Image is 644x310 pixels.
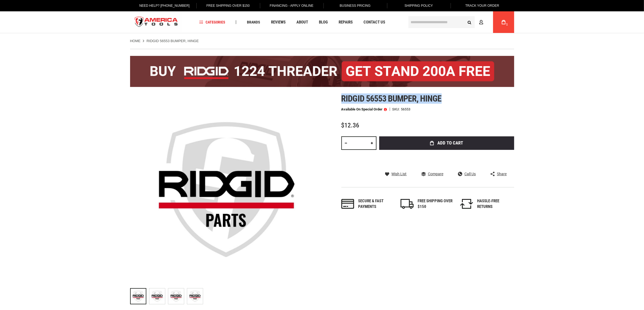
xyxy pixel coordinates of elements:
[147,39,199,43] strong: RIDGID 56553 BUMPER, HINGE
[245,19,263,26] a: Brands
[379,136,514,150] button: Add to Cart
[271,20,286,24] span: Reviews
[358,198,394,210] div: Secure & fast payments
[498,11,509,33] a: 1
[341,199,354,209] img: payments
[421,171,443,176] a: Compare
[506,23,508,26] span: 1
[401,107,411,111] div: 56553
[130,12,183,32] a: store logo
[341,122,359,129] span: $12.36
[464,17,475,27] button: Search
[168,288,184,304] img: RIDGID 56553 BUMPER, HINGE
[130,12,183,32] img: America Tools
[339,20,353,24] span: Repairs
[168,285,187,307] div: RIDGID 56553 BUMPER, HINGE
[385,171,407,176] a: Wish List
[130,94,322,285] img: RIDGID 56553 BUMPER, HINGE
[428,172,443,176] span: Compare
[149,285,168,307] div: RIDGID 56553 BUMPER, HINGE
[341,107,387,111] p: Available on Special Order
[296,20,308,24] span: About
[294,19,311,26] a: About
[392,107,401,111] strong: SKU
[341,93,442,104] span: Ridgid 56553 bumper, hinge
[497,172,507,176] span: Share
[247,20,260,24] span: Brands
[130,285,149,307] div: RIDGID 56553 BUMPER, HINGE
[149,288,165,304] img: RIDGID 56553 BUMPER, HINGE
[336,19,355,26] a: Repairs
[392,172,407,176] span: Wish List
[187,288,203,304] img: RIDGID 56553 BUMPER, HINGE
[130,56,514,87] img: BOGO: Buy the RIDGID® 1224 Threader (26092), get the 92467 200A Stand FREE!
[361,19,388,26] a: Contact Us
[364,20,385,24] span: Contact Us
[316,19,330,26] a: Blog
[460,199,473,209] img: returns
[401,199,414,209] img: shipping
[319,20,328,24] span: Blog
[418,198,453,210] div: FREE SHIPPING OVER $150
[458,171,476,176] a: Call Us
[199,20,225,24] span: Categories
[187,285,203,307] div: RIDGID 56553 BUMPER, HINGE
[464,172,476,176] span: Call Us
[378,151,515,167] iframe: Secure express checkout frame
[437,141,463,145] span: Add to Cart
[477,198,512,210] div: HASSLE-FREE RETURNS
[269,19,288,26] a: Reviews
[130,39,141,43] a: Home
[197,19,228,26] a: Categories
[405,4,433,8] span: Shipping Policy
